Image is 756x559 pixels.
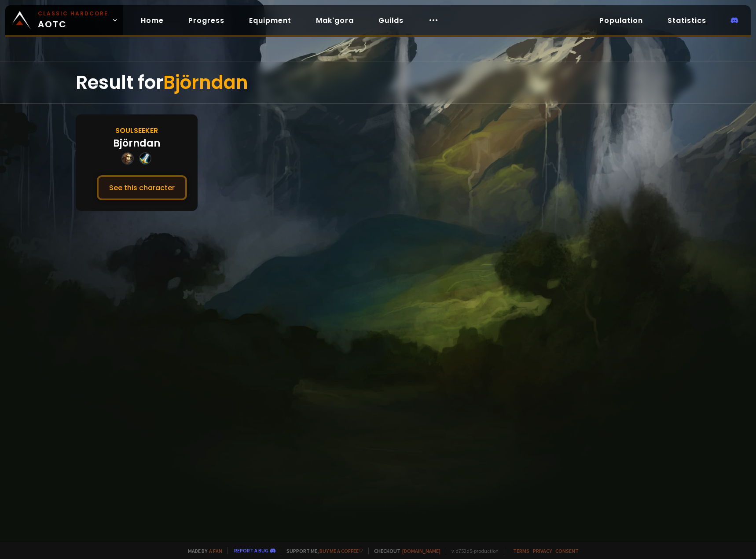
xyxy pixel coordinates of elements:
[513,548,529,554] a: Terms
[555,548,579,554] a: Consent
[5,5,123,35] a: Classic HardcoreAOTC
[163,70,248,96] span: Björndan
[661,11,713,29] a: Statistics
[113,136,160,151] div: Björndan
[242,11,298,29] a: Equipment
[319,548,363,554] a: Buy me a coffee
[181,11,231,29] a: Progress
[38,10,108,31] span: AOTC
[76,62,680,103] div: Result for
[281,548,363,554] span: Support me,
[446,548,499,554] span: v. d752d5 - production
[592,11,650,29] a: Population
[115,125,158,136] div: Soulseeker
[183,548,222,554] span: Made by
[402,548,440,554] a: [DOMAIN_NAME]
[368,548,440,554] span: Checkout
[38,10,108,18] small: Classic Hardcore
[134,11,171,29] a: Home
[533,548,552,554] a: Privacy
[97,175,187,200] button: See this character
[209,548,222,554] a: a fan
[371,11,411,29] a: Guilds
[234,547,268,554] a: Report a bug
[309,11,361,29] a: Mak'gora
